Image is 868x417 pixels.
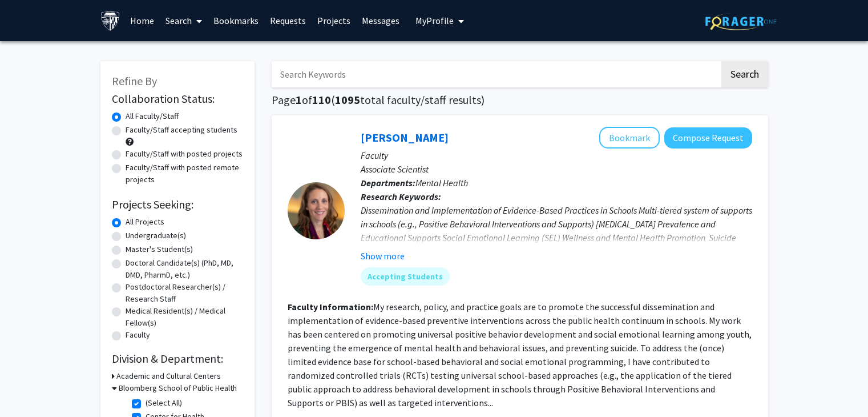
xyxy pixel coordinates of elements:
[126,216,164,228] label: All Projects
[112,352,243,366] h2: Division & Department:
[126,110,179,122] label: All Faculty/Staff
[361,191,441,202] b: Research Keywords:
[599,127,660,149] button: Add Elise Pas to Bookmarks
[288,301,373,312] b: Faculty Information:
[705,13,777,30] img: ForagerOne Logo
[126,257,243,281] label: Doctoral Candidate(s) (PhD, MD, DMD, PharmD, etc.)
[415,15,454,26] span: My Profile
[112,74,157,88] span: Refine By
[116,370,221,382] h3: Academic and Cultural Centers
[361,162,752,176] p: Associate Scientist
[335,93,360,107] span: 1095
[100,11,120,31] img: Johns Hopkins University Logo
[721,61,768,87] button: Search
[126,243,193,255] label: Master's Student(s)
[160,1,208,41] a: Search
[356,1,405,41] a: Messages
[361,203,752,258] div: Dissemination and Implementation of Evidence-Based Practices in Schools Multi-tiered system of su...
[312,93,331,107] span: 110
[126,305,243,329] label: Medical Resident(s) / Medical Fellow(s)
[112,92,243,106] h2: Collaboration Status:
[119,382,237,394] h3: Bloomberg School of Public Health
[361,149,752,162] p: Faculty
[664,127,752,149] button: Compose Request to Elise Pas
[296,93,302,107] span: 1
[126,281,243,305] label: Postdoctoral Researcher(s) / Research Staff
[126,148,243,160] label: Faculty/Staff with posted projects
[361,177,415,189] b: Departments:
[112,198,243,211] h2: Projects Seeking:
[126,329,150,341] label: Faculty
[361,267,450,286] mat-chip: Accepting Students
[146,397,182,409] label: (Select All)
[312,1,356,41] a: Projects
[126,124,237,136] label: Faculty/Staff accepting students
[415,177,468,189] span: Mental Health
[124,1,160,41] a: Home
[208,1,264,41] a: Bookmarks
[264,1,312,41] a: Requests
[126,230,186,242] label: Undergraduate(s)
[9,366,49,408] iframe: Chat
[272,93,768,107] h1: Page of ( total faculty/staff results)
[361,249,405,263] button: Show more
[288,301,752,408] fg-read-more: My research, policy, and practice goals are to promote the successful dissemination and implement...
[272,61,720,87] input: Search Keywords
[361,130,449,145] a: [PERSON_NAME]
[126,162,243,186] label: Faculty/Staff with posted remote projects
